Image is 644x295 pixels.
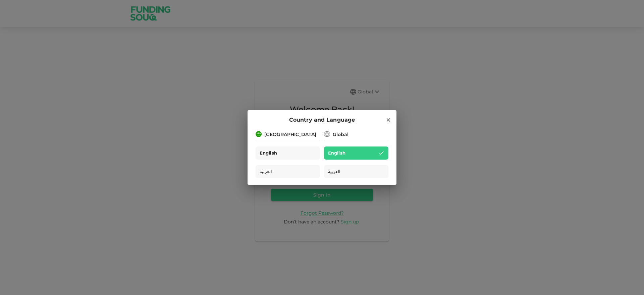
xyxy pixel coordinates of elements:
span: Country and Language [289,116,355,124]
div: [GEOGRAPHIC_DATA] [264,131,316,138]
span: العربية [260,168,272,175]
span: العربية [328,168,340,175]
span: English [260,149,277,157]
img: flag-sa.b9a346574cdc8950dd34b50780441f57.svg [256,131,262,137]
span: English [328,149,345,157]
div: Global [333,131,348,138]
